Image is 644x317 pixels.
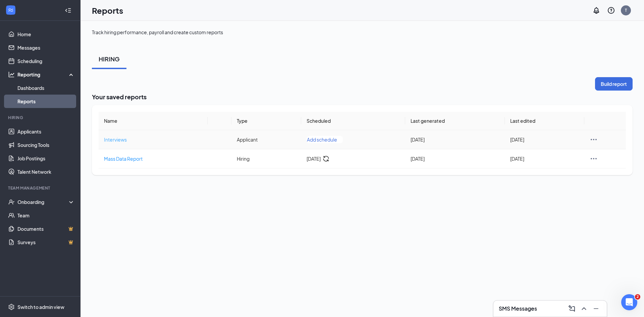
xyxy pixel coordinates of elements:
td: Applicant [231,130,301,149]
a: Job Postings [17,152,75,165]
svg: UserCheck [8,199,15,205]
a: Messages [17,41,75,54]
svg: Ellipses [590,136,598,144]
svg: Ellipses [590,155,598,163]
div: HIRING [99,55,120,63]
a: Sourcing Tools [17,138,75,152]
iframe: Intercom live chat [621,294,637,310]
svg: QuestionInfo [607,6,615,14]
a: Mass Data Report [104,155,202,162]
svg: Notifications [592,6,600,14]
a: Interviews [104,136,202,143]
a: SurveysCrown [17,235,75,249]
button: ComposeMessage [567,303,577,314]
a: Team [17,209,75,222]
td: [DATE] [405,130,505,149]
svg: Sync [323,155,329,162]
h2: Your saved reports [92,93,633,101]
div: Track hiring performance, payroll and create custom reports [92,29,223,36]
button: Minimize [591,303,601,314]
button: ChevronUp [579,303,589,314]
span: Interviews [104,137,127,143]
span: 2 [635,294,640,300]
td: [DATE] [505,130,584,149]
svg: ChevronUp [580,305,588,313]
a: Dashboards [17,81,75,95]
span: Mass Data Report [104,156,143,162]
div: T [625,7,627,13]
div: Switch to admin view [17,304,64,310]
button: Add schedule [307,136,343,143]
td: [DATE] [405,149,505,168]
svg: ComposeMessage [568,305,576,313]
span: [DATE] [307,155,321,162]
a: Scheduling [17,54,75,68]
th: Last edited [505,112,584,130]
div: Reporting [17,71,75,78]
div: Hiring [8,115,73,120]
td: Hiring [231,149,301,168]
th: Type [231,112,301,130]
a: DocumentsCrown [17,222,75,235]
a: Home [17,28,75,41]
a: Applicants [17,125,75,138]
h3: SMS Messages [499,305,537,312]
svg: Analysis [8,71,15,78]
svg: Settings [8,304,15,310]
div: Team Management [8,185,73,191]
td: [DATE] [505,149,584,168]
svg: Minimize [592,305,600,313]
button: Build report [595,77,633,91]
h1: Reports [92,5,123,16]
th: Last generated [405,112,505,130]
svg: Collapse [65,7,71,14]
div: Onboarding [17,199,69,205]
a: Talent Network [17,165,75,178]
svg: WorkstreamLogo [7,7,14,13]
th: Scheduled [301,112,405,130]
th: Name [99,112,208,130]
a: Reports [17,95,75,108]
